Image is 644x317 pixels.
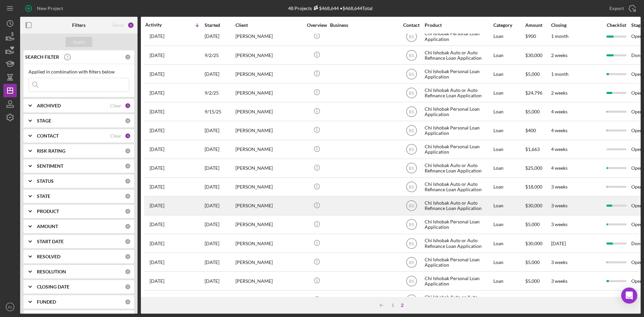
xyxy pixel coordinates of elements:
div: Chi Ishobak Personal Loan Application [425,65,492,83]
time: 3 weeks [551,297,568,303]
div: 0 [125,118,131,124]
text: BS [8,305,12,309]
div: Apply [73,37,85,47]
div: Chi Ishobak Auto or Auto Refinance Loan Application [425,84,492,102]
text: BS [409,53,414,58]
div: $30,000 [525,46,550,64]
div: Overview [304,22,329,28]
div: [PERSON_NAME] [235,28,303,45]
time: 4 weeks [551,146,568,152]
time: 2025-09-07 16:14 [150,222,164,227]
div: Started [205,22,235,28]
div: 0 [125,239,131,245]
div: Category [493,22,525,28]
time: 2025-09-13 22:01 [150,128,164,133]
div: Clear [110,103,121,108]
div: Closing [551,22,601,28]
div: [DATE] [205,141,235,158]
time: 2 weeks [551,52,568,58]
div: 9/2/25 [205,46,235,64]
b: START DATE [37,239,64,244]
div: Chi Ishobak Personal Loan Application [425,141,492,158]
button: Export [603,2,641,15]
div: 0 [125,178,131,184]
button: New Project [20,2,70,15]
b: Filters [72,22,86,28]
time: 2025-09-05 02:09 [150,260,164,265]
div: $30,000 [525,234,550,252]
text: BS [409,109,414,114]
div: [DATE] [205,234,235,252]
div: Loan [493,291,525,309]
div: Chi Ishobak Auto or Auto Refinance Loan Application [425,291,492,309]
button: Apply [65,37,92,47]
time: 2 weeks [551,90,568,96]
div: [PERSON_NAME] [235,141,303,158]
div: Loan [493,234,525,252]
div: [DATE] [205,28,235,45]
b: ARCHIVED [37,103,61,108]
div: Loan [493,253,525,271]
b: RESOLVED [37,254,60,259]
div: Chi Ishobak Auto or Auto Refinance Loan Application [425,46,492,64]
b: RESOLUTION [37,269,66,274]
time: 1 month [551,71,569,77]
div: [PERSON_NAME] [235,65,303,83]
text: BS [409,128,414,133]
span: $18,000 [525,184,542,190]
div: [PERSON_NAME] [235,103,303,120]
div: 48 Projects • $468,644 Total [288,5,373,11]
div: 0 [125,254,131,260]
div: Export [609,2,624,15]
div: $468,644 [312,5,339,11]
div: Chi Ishobak Personal Loan Application [425,253,492,271]
time: 3 weeks [551,184,568,190]
div: [PERSON_NAME] [235,46,303,64]
div: 9/15/25 [205,103,235,120]
b: AMOUNT [37,224,58,229]
div: [PERSON_NAME] [235,121,303,139]
div: [PERSON_NAME] [235,272,303,290]
text: BS [409,166,414,171]
b: STAGE [37,118,51,123]
div: 0 [125,148,131,154]
div: 1 [125,133,131,139]
time: 3 weeks [551,259,568,265]
div: Client [235,22,303,28]
div: 0 [125,208,131,214]
div: Chi Ishobak Auto or Auto Refinance Loan Application [425,197,492,215]
div: [DATE] [205,216,235,233]
div: [PERSON_NAME] [235,84,303,102]
div: Business [330,22,397,28]
div: [PERSON_NAME] [235,159,303,177]
div: [DATE] [205,291,235,309]
div: 0 [125,54,131,60]
div: [PERSON_NAME] [235,253,303,271]
time: 2025-09-16 13:51 [150,34,164,39]
b: SENTIMENT [37,163,63,169]
div: 0 [125,269,131,275]
span: $24,796 [525,90,542,96]
div: Loan [493,141,525,158]
time: 3 weeks [551,221,568,227]
div: Applied in combination with filters below [29,69,129,74]
div: Chi Ishobak Personal Loan Application [425,216,492,233]
span: $900 [525,33,536,39]
div: Chi Ishobak Personal Loan Application [425,28,492,45]
time: 4 weeks [551,109,568,114]
div: [PERSON_NAME] [235,197,303,215]
b: SEARCH FILTER [25,54,59,60]
div: [PERSON_NAME] Race [235,291,303,309]
div: Checklist [602,22,631,28]
time: 2025-09-05 17:15 [150,241,164,246]
div: 2 [127,22,134,29]
span: $3,000 [525,297,540,303]
button: BS [3,300,17,314]
div: [DATE] [205,121,235,139]
div: Loan [493,197,525,215]
text: BS [409,222,414,227]
div: Loan [493,103,525,120]
text: BS [409,34,414,39]
span: $5,000 [525,221,540,227]
b: RISK RATING [37,148,65,154]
